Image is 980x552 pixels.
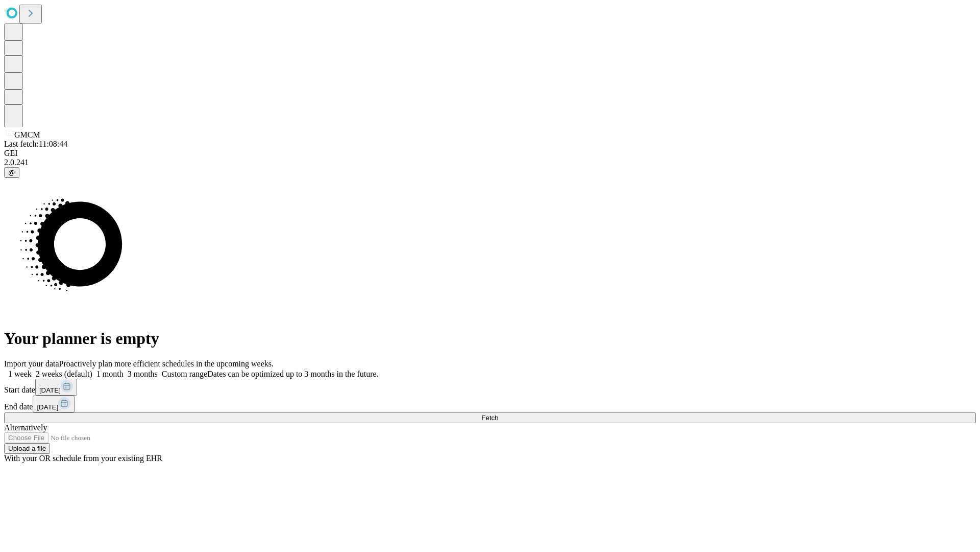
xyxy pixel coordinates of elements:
[37,403,58,411] span: [DATE]
[128,370,158,378] span: 3 months
[39,386,61,394] span: [DATE]
[481,414,498,422] span: Fetch
[4,423,47,432] span: Alternatively
[4,396,976,412] div: End date
[4,359,59,368] span: Import your data
[36,370,92,378] span: 2 weeks (default)
[4,454,162,463] span: With your OR schedule from your existing EHR
[33,396,75,412] button: [DATE]
[96,370,124,378] span: 1 month
[14,130,40,139] span: GMCM
[35,379,77,396] button: [DATE]
[8,370,32,378] span: 1 week
[59,359,274,368] span: Proactively plan more efficient schedules in the upcoming weeks.
[4,167,19,178] button: @
[4,149,976,158] div: GEI
[8,169,15,176] span: @
[207,370,378,378] span: Dates can be optimized up to 3 months in the future.
[4,140,67,148] span: Last fetch: 11:08:44
[4,412,976,423] button: Fetch
[4,158,976,167] div: 2.0.241
[162,370,207,378] span: Custom range
[4,329,976,348] h1: Your planner is empty
[4,443,50,454] button: Upload a file
[4,379,976,396] div: Start date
